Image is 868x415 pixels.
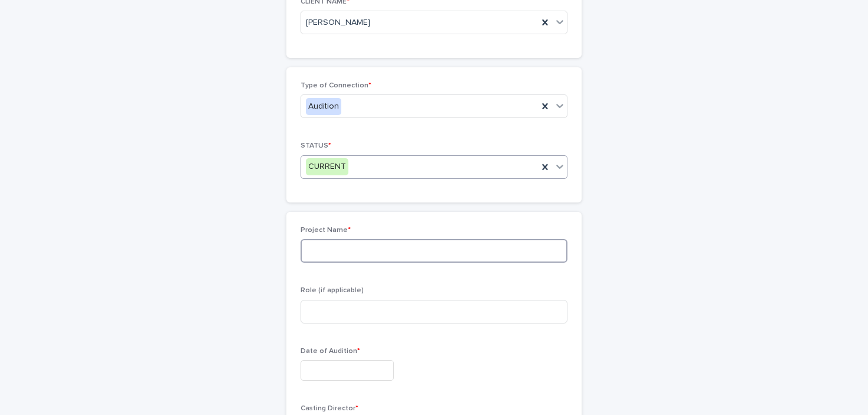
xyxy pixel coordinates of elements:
[301,227,351,234] span: Project Name
[306,98,341,115] div: Audition
[301,82,371,89] span: Type of Connection
[301,405,358,412] span: Casting Director
[301,348,360,355] span: Date of Audition
[301,287,364,294] span: Role (if applicable)
[306,158,348,175] div: CURRENT
[306,17,370,29] span: [PERSON_NAME]
[301,142,331,149] span: STATUS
